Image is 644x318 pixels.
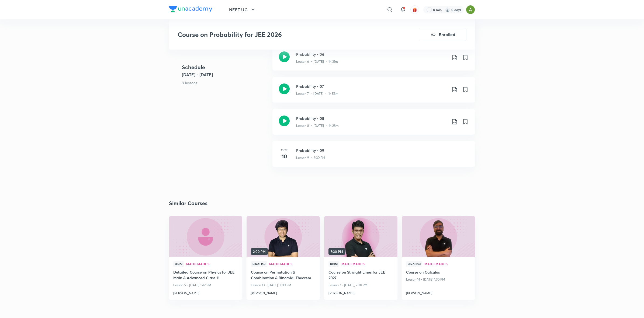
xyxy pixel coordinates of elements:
[272,77,475,109] a: Probability - 07Lesson 7 • [DATE] • 1h 53m
[169,6,212,14] a: Company Logo
[466,5,475,14] img: Ajay A
[424,262,471,265] span: Mathematics
[323,215,398,257] img: new-thumbnail
[406,289,471,296] a: [PERSON_NAME]
[251,289,316,296] a: [PERSON_NAME]
[251,282,316,289] p: Lesson 13 • [DATE], 2:00 PM
[251,248,268,255] span: 2:00 PM
[296,155,325,160] p: Lesson 9 • 3:30 PM
[272,109,475,141] a: Probability - 08Lesson 8 • [DATE] • 1h 28m
[445,7,450,12] img: streak
[406,276,471,283] p: Lesson 14 • [DATE] 1:30 PM
[173,282,238,289] p: Lesson 9 • [DATE] 1:42 PM
[279,148,290,152] h6: Oct
[173,269,238,282] a: Detailed Course on Physics for JEE Main & Advanced Class 11
[424,262,471,266] a: Mathematics
[406,261,422,267] span: Hinglish
[341,262,393,266] a: Mathematics
[410,5,419,14] button: avatar
[412,7,417,12] img: avatar
[272,45,475,77] a: Probability - 06Lesson 6 • [DATE] • 1h 31m
[178,31,389,39] h3: Course on Probability for JEE 2026
[328,289,393,296] a: [PERSON_NAME]
[328,248,345,255] span: 7:30 PM
[296,51,447,57] h3: Probability - 06
[296,59,338,64] p: Lesson 6 • [DATE] • 1h 31m
[247,216,320,257] a: new-thumbnail2:00 PM
[341,262,393,265] span: Mathematics
[406,269,471,276] a: Course on Calculus
[328,269,393,282] a: Course on Straight Lines for JEE 2027
[402,216,475,257] a: new-thumbnail
[296,116,447,121] h3: Probability - 08
[269,262,316,265] span: Mathematics
[169,199,207,207] h2: Similar Courses
[182,71,268,78] h5: [DATE] - [DATE]
[296,123,339,128] p: Lesson 8 • [DATE] • 1h 28m
[173,261,184,267] span: Hindi
[186,262,238,265] span: Mathematics
[401,215,476,257] img: new-thumbnail
[182,63,268,71] h4: Schedule
[186,262,238,266] a: Mathematics
[296,91,338,96] p: Lesson 7 • [DATE] • 1h 53m
[182,80,268,86] p: 9 lessons
[251,269,316,282] a: Course on Permutation & Combination & Binomial Theorem
[279,152,290,160] h4: 10
[168,215,243,257] img: new-thumbnail
[246,215,320,257] img: new-thumbnail
[251,261,267,267] span: Hinglish
[169,216,242,257] a: new-thumbnail
[226,4,259,15] button: NEET UG
[173,289,238,296] a: [PERSON_NAME]
[296,83,447,89] h3: Probability - 07
[272,141,475,173] a: Oct10Probability - 09Lesson 9 • 3:30 PM
[324,216,397,257] a: new-thumbnail7:30 PM
[169,6,212,12] img: Company Logo
[296,148,469,153] h3: Probability - 09
[419,28,466,41] button: Enrolled
[328,282,393,289] p: Lesson 7 • [DATE], 7:30 PM
[328,261,339,267] span: Hindi
[269,262,316,266] a: Mathematics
